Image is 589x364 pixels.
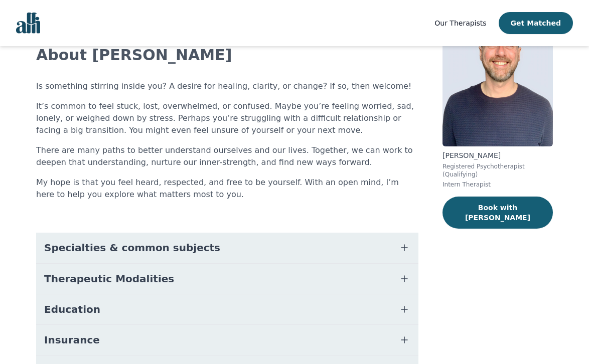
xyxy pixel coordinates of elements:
button: Education [36,294,418,324]
p: Registered Psychotherapist (Qualifying) [443,162,553,178]
p: My hope is that you feel heard, respected, and free to be yourself. With an open mind, I’m here t... [36,176,418,201]
span: Insurance [44,333,100,347]
p: [PERSON_NAME] [443,150,553,160]
button: Insurance [36,325,418,355]
button: Therapeutic Modalities [36,264,418,294]
span: Therapeutic Modalities [44,272,174,286]
img: Ryan_Davis [443,2,553,146]
button: Get Matched [499,12,573,34]
p: It’s common to feel stuck, lost, overwhelmed, or confused. Maybe you’re feeling worried, sad, lon... [36,100,418,136]
button: Book with [PERSON_NAME] [443,197,553,229]
button: Specialties & common subjects [36,233,418,263]
p: Intern Therapist [443,180,553,189]
span: Education [44,302,100,316]
a: Our Therapists [434,17,486,29]
span: Specialties & common subjects [44,241,220,255]
p: There are many paths to better understand ourselves and our lives. Together, we can work to deepe... [36,144,418,168]
img: alli logo [16,13,40,34]
p: Is something stirring inside you? A desire for healing, clarity, or change? If so, then welcome! [36,80,418,92]
h2: About [PERSON_NAME] [36,46,418,64]
span: Our Therapists [434,19,486,27]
